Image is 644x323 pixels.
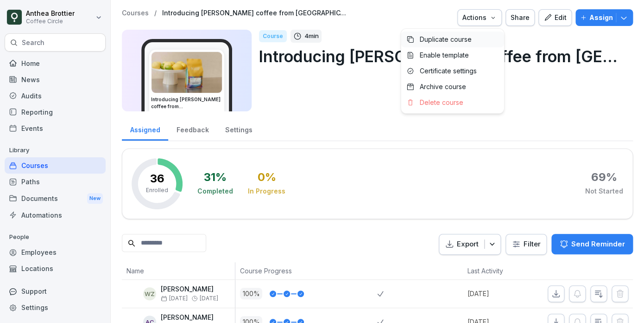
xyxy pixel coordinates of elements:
[420,67,477,75] p: Certificate settings
[420,83,466,91] p: Archive course
[571,239,625,249] p: Send Reminder
[420,35,472,44] p: Duplicate course
[420,98,463,107] p: Delete course
[420,51,469,59] p: Enable template
[457,239,479,250] p: Export
[589,13,613,23] p: Assign
[462,13,497,23] div: Actions
[511,13,530,23] div: Share
[543,13,567,23] div: Edit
